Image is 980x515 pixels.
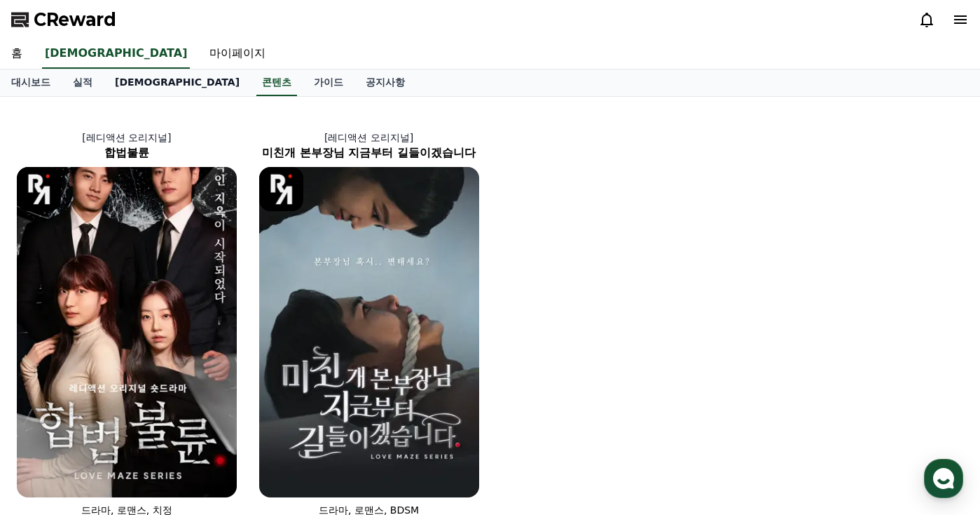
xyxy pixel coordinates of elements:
a: 콘텐츠 [256,69,297,96]
p: [레디액션 오리지널] [6,131,248,145]
a: 공지사항 [354,69,416,96]
a: 홈 [4,399,92,434]
span: 홈 [44,420,53,431]
img: [object Object] Logo [259,167,303,211]
a: 실적 [62,69,104,96]
a: 대화 [92,399,181,434]
img: [object Object] Logo [17,167,61,211]
h2: 합법불륜 [6,145,248,161]
a: [DEMOGRAPHIC_DATA] [104,69,251,96]
a: 설정 [181,399,269,434]
span: 설정 [216,420,233,431]
span: CReward [34,8,116,31]
p: [레디액션 오리지널] [248,131,490,145]
a: 마이페이지 [198,39,277,69]
img: 미친개 본부장님 지금부터 길들이겠습니다 [259,167,479,497]
h2: 미친개 본부장님 지금부터 길들이겠습니다 [248,145,490,161]
img: 합법불륜 [17,167,237,497]
a: CReward [11,8,116,31]
span: 대화 [128,420,145,432]
a: 가이드 [303,69,354,96]
a: [DEMOGRAPHIC_DATA] [42,39,190,69]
